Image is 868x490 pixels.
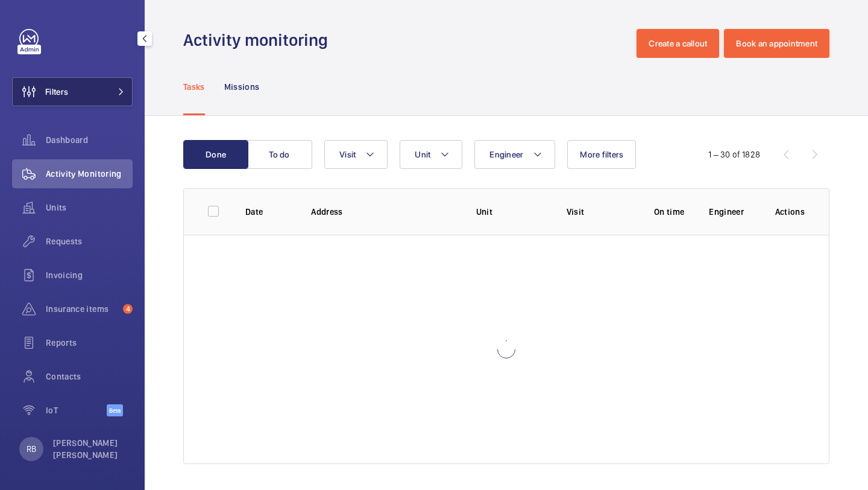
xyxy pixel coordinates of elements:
[46,303,118,315] span: Insurance items
[324,140,388,169] button: Visit
[46,404,107,416] span: IoT
[27,443,36,455] p: RB
[637,29,719,58] button: Create a callout
[649,206,690,218] p: On time
[45,86,68,98] span: Filters
[46,371,133,383] span: Contacts
[709,206,755,218] p: Engineer
[46,269,133,281] span: Invoicing
[567,206,630,218] p: Visit
[489,150,523,159] span: Engineer
[400,140,462,169] button: Unit
[415,150,430,159] span: Unit
[183,140,248,169] button: Done
[46,134,133,146] span: Dashboard
[46,235,133,247] span: Requests
[107,404,123,416] span: Beta
[724,29,829,58] button: Book an appointment
[247,140,312,169] button: To do
[183,81,205,93] p: Tasks
[53,437,125,461] p: [PERSON_NAME] [PERSON_NAME]
[183,29,335,51] h1: Activity monitoring
[476,206,547,218] p: Unit
[123,304,133,314] span: 4
[339,150,356,159] span: Visit
[224,81,260,93] p: Missions
[775,206,805,218] p: Actions
[580,150,623,159] span: More filters
[46,337,133,349] span: Reports
[567,140,636,169] button: More filters
[245,206,292,218] p: Date
[708,148,760,161] div: 1 – 30 of 1828
[46,168,133,180] span: Activity Monitoring
[12,77,133,106] button: Filters
[46,202,133,214] span: Units
[474,140,555,169] button: Engineer
[311,206,456,218] p: Address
